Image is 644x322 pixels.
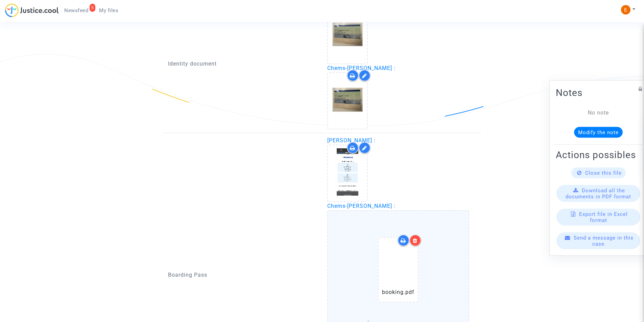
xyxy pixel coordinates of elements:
img: jc-logo.svg [5,3,59,17]
span: Send a message in this case [574,234,634,247]
h2: Notes [556,86,641,98]
span: Close this file [585,170,622,176]
span: [PERSON_NAME] : [327,137,376,144]
span: Chems-[PERSON_NAME] : [327,203,396,209]
p: Identity document [168,59,317,68]
span: Newsfeed [64,7,88,14]
span: My files [99,7,118,14]
img: ACg8ocIeiFvHKe4dA5oeRFd_CiCnuxWUEc1A2wYhRJE3TTWt=s96-c [621,5,630,15]
a: My files [94,5,124,16]
span: Download all the documents in PDF format [566,187,631,199]
a: 5Newsfeed [59,5,94,16]
button: Modify the note [574,127,623,138]
div: No note [566,108,631,117]
p: Boarding Pass [168,271,317,279]
h2: Actions possibles [556,149,641,160]
span: Chems-[PERSON_NAME] : [327,65,396,71]
div: 5 [90,4,96,12]
span: Export file in Excel format [579,211,628,223]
